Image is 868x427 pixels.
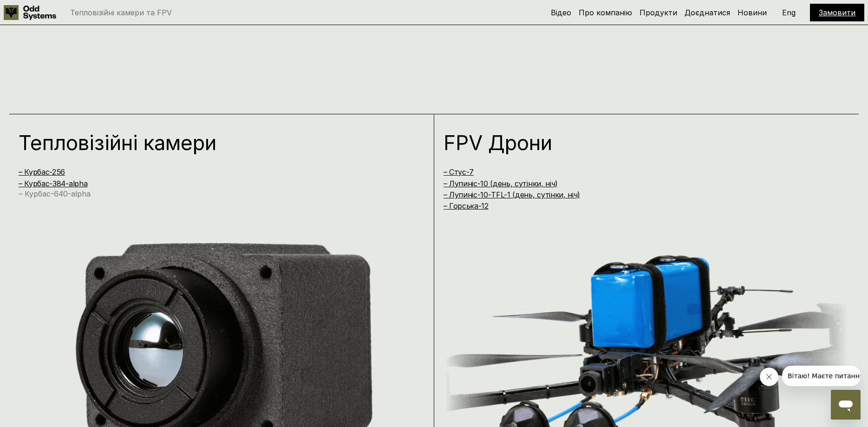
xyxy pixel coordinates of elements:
[19,189,91,198] a: – Курбас-640-alpha
[444,179,558,188] a: – Лупиніс-10 (день, сутінки, ніч)
[19,132,400,153] h1: Тепловізійні камери
[782,9,796,16] p: Eng
[444,190,581,199] a: – Лупиніс-10-TFL-1 (день, сутінки, ніч)
[685,8,730,17] a: Доєднатися
[831,390,861,420] iframe: Кнопка для запуску вікна повідомлень
[444,132,825,153] h1: FPV Дрони
[19,167,65,177] a: – Курбас-256
[444,167,474,177] a: – Стус-7
[782,366,861,386] iframe: Повідомлення від компанії
[551,8,571,17] a: Відео
[444,201,489,210] a: – Горська-12
[6,7,85,14] span: Вітаю! Маєте питання?
[819,8,855,17] a: Замовити
[579,8,632,17] a: Про компанію
[19,179,87,188] a: – Курбас-384-alpha
[737,8,767,17] a: Новини
[760,368,778,386] iframe: Закрити повідомлення
[640,8,677,17] a: Продукти
[70,9,172,16] p: Тепловізійні камери та FPV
